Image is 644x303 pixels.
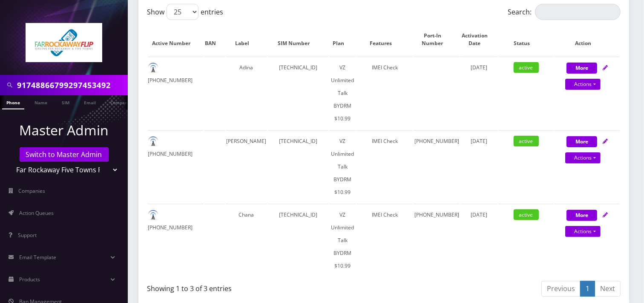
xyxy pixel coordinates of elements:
[565,226,601,237] a: Actions
[148,204,204,277] td: [PHONE_NUMBER]
[80,95,100,109] a: Email
[471,211,487,218] span: [DATE]
[268,57,328,129] td: [TECHNICAL_ID]
[514,62,539,73] span: active
[226,130,267,203] td: [PERSON_NAME]
[566,63,597,74] button: More
[357,23,413,56] th: Features: activate to sort column ascending
[471,137,487,145] span: [DATE]
[106,95,135,109] a: Company
[148,63,158,73] img: default.png
[357,135,413,148] div: IMEI Check
[226,204,267,277] td: Chana
[565,152,601,163] a: Actions
[167,4,198,20] select: Showentries
[148,23,204,56] th: Active Number: activate to sort column ascending
[535,4,621,20] input: Search:
[357,61,413,74] div: IMEI Check
[595,281,621,297] a: Next
[460,23,497,56] th: Activation Date: activate to sort column ascending
[329,23,356,56] th: Plan: activate to sort column ascending
[20,147,109,162] a: Switch to Master Admin
[580,281,595,297] a: 1
[414,204,460,277] td: [PHONE_NUMBER]
[30,95,52,109] a: Name
[18,232,37,239] span: Support
[471,64,487,71] span: [DATE]
[19,254,56,261] span: Email Template
[555,23,620,56] th: Action: activate to sort column ascending
[329,57,356,129] td: VZ Unlimited Talk BYDRM $10.99
[414,130,460,203] td: [PHONE_NUMBER]
[514,136,539,146] span: active
[268,130,328,203] td: [TECHNICAL_ID]
[19,209,54,217] span: Action Queues
[357,209,413,221] div: IMEI Check
[226,57,267,129] td: Adina
[541,281,581,297] a: Previous
[329,204,356,277] td: VZ Unlimited Talk BYDRM $10.99
[26,23,102,62] img: Far Rockaway Five Towns Flip
[566,136,597,147] button: More
[329,130,356,203] td: VZ Unlimited Talk BYDRM $10.99
[57,95,74,109] a: SIM
[19,276,40,283] span: Products
[226,23,267,56] th: Label: activate to sort column ascending
[514,209,539,220] span: active
[148,57,204,129] td: [PHONE_NUMBER]
[565,79,601,90] a: Actions
[508,4,621,20] label: Search:
[147,4,223,20] label: Show entries
[268,23,328,56] th: SIM Number: activate to sort column ascending
[148,210,158,220] img: default.png
[17,77,126,93] input: Search in Company
[498,23,554,56] th: Status: activate to sort column ascending
[204,23,225,56] th: BAN: activate to sort column ascending
[566,210,597,221] button: More
[148,136,158,147] img: default.png
[414,23,460,56] th: Port-In Number: activate to sort column ascending
[2,95,24,109] a: Phone
[147,280,377,294] div: Showing 1 to 3 of 3 entries
[148,130,204,203] td: [PHONE_NUMBER]
[268,204,328,277] td: [TECHNICAL_ID]
[19,187,46,194] span: Companies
